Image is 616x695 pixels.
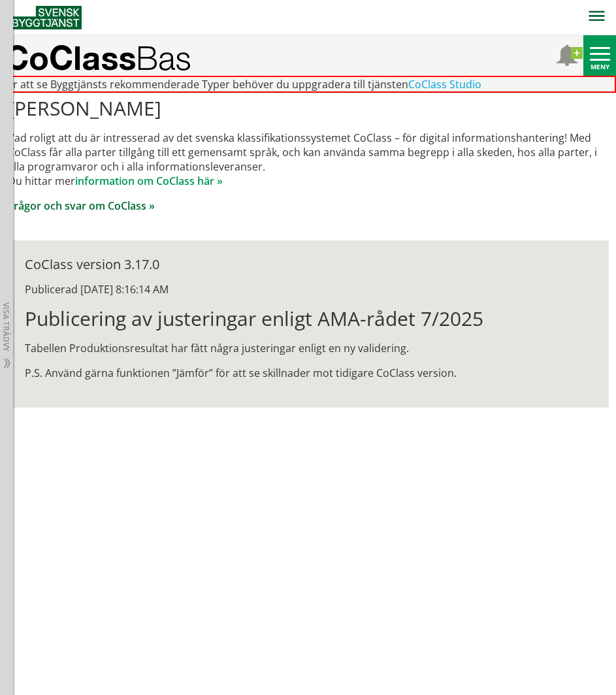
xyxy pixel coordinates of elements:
img: Svensk Byggtjänst [10,6,82,29]
a: CoClassBas [5,40,211,76]
p: Vad roligt att du är intresserad av det svenska klassifikationssystemet CoClass – för digital inf... [8,131,609,188]
a: CoClass Studio [408,77,481,91]
div: Meny [583,62,616,71]
div: CoClass version 3.17.0 [25,257,592,272]
span: Visa trädvy [2,302,10,351]
span: Notifikationer [557,46,577,67]
h1: Publicering av justeringar enligt AMA-rådet 7/2025 [25,307,592,331]
p: P.S. Använd gärna funktionen ”Jämför” för att se skillnader mot tidigare CoClass version. [25,366,592,380]
p: CoClass [5,50,191,65]
div: Publicerad [DATE] 8:16:14 AM [25,282,592,297]
h1: [PERSON_NAME] [8,97,609,120]
a: information om CoClass här » [75,174,223,188]
a: Frågor och svar om CoClass » [8,199,155,213]
span: Bas [136,39,191,77]
p: Tabellen Produktionsresultat har fått några justeringar enligt en ny validering. [25,341,592,355]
